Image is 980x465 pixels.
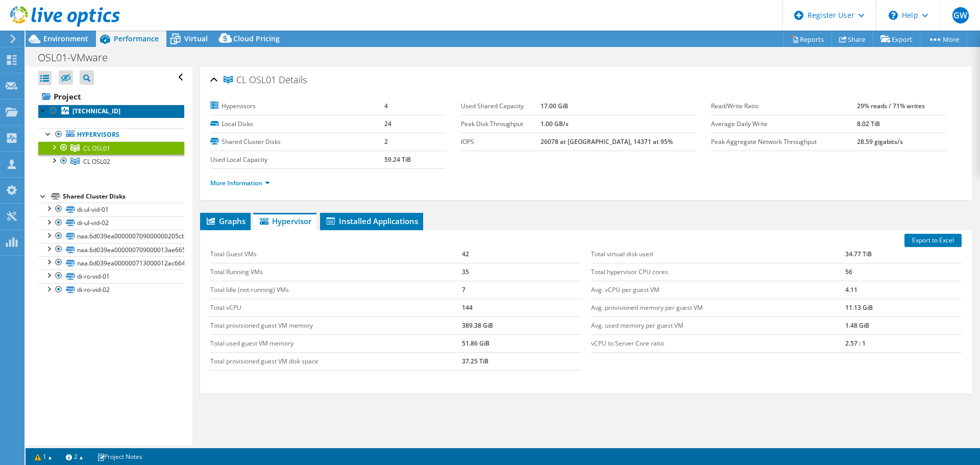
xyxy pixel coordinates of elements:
b: 17.00 GiB [541,102,568,110]
label: Average Daily Write [711,119,857,129]
td: 7 [462,281,581,299]
td: Total vCPU [210,299,462,316]
td: 51.86 GiB [462,334,581,352]
label: Used Local Capacity [210,155,384,165]
td: Avg. vCPU per guest VM [591,281,845,299]
a: Share [831,31,873,47]
td: Total used guest VM memory [210,334,462,352]
h1: OSL01-VMware [33,52,124,63]
a: di-ul-vid-02 [38,216,184,230]
a: Project [38,88,184,105]
b: 4 [384,102,388,110]
a: naa.6d039ea000000709000000205cb63e9a [38,230,184,243]
td: 144 [462,299,581,316]
td: 42 [462,246,581,263]
b: 29% reads / 71% writes [857,102,925,110]
label: Hypervisors [210,101,384,111]
b: 28.59 gigabits/s [857,137,903,146]
label: Local Disks [210,119,384,129]
a: Reports [783,31,832,47]
div: Shared Cluster Disks [63,190,184,203]
td: 11.13 GiB [845,299,962,316]
b: [TECHNICAL_ID] [72,107,120,115]
label: Shared Cluster Disks [210,137,384,147]
label: Peak Aggregate Network Throughput [711,137,857,147]
a: di-ro-vid-01 [38,270,184,283]
a: More Information [210,179,270,187]
td: Avg. used memory per guest VM [591,316,845,334]
td: Total provisioned guest VM disk space [210,352,462,370]
a: [TECHNICAL_ID] [38,105,184,118]
a: Project Notes [90,450,150,463]
td: 2.57 : 1 [845,334,962,352]
td: Total Idle (not-running) VMs [210,281,462,299]
a: More [920,31,967,47]
a: Export to Excel [904,234,962,247]
span: CL OSL01 [224,75,276,85]
span: Installed Applications [325,216,418,226]
td: Total Running VMs [210,263,462,281]
b: 2 [384,137,388,146]
span: Environment [43,34,88,43]
td: 34.77 TiB [845,246,962,263]
td: Avg. provisioned memory per guest VM [591,299,845,316]
td: Total provisioned guest VM memory [210,316,462,334]
label: Peak Disk Throughput [461,119,541,129]
td: 37.25 TiB [462,352,581,370]
td: Total virtual disk used [591,246,845,263]
label: Used Shared Capacity [461,101,541,111]
td: Total Guest VMs [210,246,462,263]
a: naa.6d039ea000000713000012ac66441e3e [38,256,184,270]
td: 1.48 GiB [845,316,962,334]
span: CL OSL02 [83,157,110,166]
td: 35 [462,263,581,281]
td: vCPU to Server Core ratio [591,334,845,352]
span: Graphs [205,216,246,226]
b: 24 [384,119,391,128]
a: Export [873,31,920,47]
span: GW [952,7,969,23]
b: 59.24 TiB [384,155,411,164]
td: 56 [845,263,962,281]
a: 2 [59,450,90,463]
a: di-ul-vid-01 [38,203,184,216]
label: Read/Write Ratio [711,101,857,111]
b: 1.00 GB/s [541,119,569,128]
td: 4.11 [845,281,962,299]
td: Total hypervisor CPU cores [591,263,845,281]
a: Hypervisors [38,128,184,141]
span: Cloud Pricing [233,34,280,43]
span: Virtual [184,34,208,43]
a: CL OSL02 [38,155,184,168]
td: 389.38 GiB [462,316,581,334]
svg: \n [889,11,898,20]
span: Hypervisor [258,216,311,226]
a: di-ro-vid-02 [38,283,184,297]
a: CL OSL01 [38,141,184,155]
a: naa.6d039ea000000709000013ae6656a01d [38,243,184,256]
b: 8.02 TiB [857,119,880,128]
span: Performance [114,34,159,43]
b: 26078 at [GEOGRAPHIC_DATA], 14371 at 95% [541,137,673,146]
span: Details [279,74,307,86]
span: CL OSL01 [83,144,110,153]
label: IOPS [461,137,541,147]
a: 1 [28,450,59,463]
